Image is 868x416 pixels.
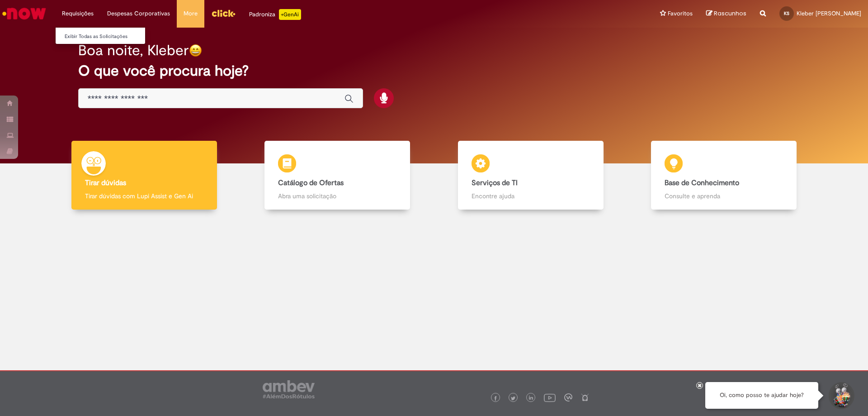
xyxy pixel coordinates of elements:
b: Catálogo de Ofertas [278,178,344,187]
div: Padroniza [249,9,301,20]
img: logo_footer_ambev_rotulo_gray.png [263,380,315,398]
span: Kleber [PERSON_NAME] [797,10,861,17]
a: Base de Conhecimento Consulte e aprenda [627,141,821,210]
img: logo_footer_youtube.png [544,392,556,403]
b: Tirar dúvidas [85,178,126,187]
a: Rascunhos [706,10,746,18]
h2: O que você procura hoje? [78,63,790,79]
img: logo_footer_linkedin.png [529,396,533,401]
a: Exibir Todas as Solicitações [56,32,155,42]
div: Oi, como posso te ajudar hoje? [705,382,818,409]
h2: Boa noite, Kleber [78,43,189,58]
button: Iniciar Conversa de Suporte [827,382,854,409]
img: logo_footer_facebook.png [493,396,498,401]
p: Consulte e aprenda [665,191,783,201]
img: click_logo_yellow_360x200.png [211,6,236,20]
span: Requisições [62,9,94,18]
img: logo_footer_naosei.png [581,393,589,402]
span: More [184,9,198,18]
img: happy-face.png [189,44,202,57]
span: Favoritos [668,9,693,18]
span: Despesas Corporativas [107,9,170,18]
img: ServiceNow [1,5,47,23]
p: Encontre ajuda [472,191,590,201]
span: KS [784,10,789,16]
img: logo_footer_twitter.png [511,396,515,401]
img: logo_footer_workplace.png [564,393,572,402]
p: Abra uma solicitação [278,191,396,201]
b: Serviços de TI [472,178,518,187]
ul: Requisições [55,27,146,44]
a: Catálogo de Ofertas Abra uma solicitação [241,141,434,210]
span: Rascunhos [714,9,746,18]
p: +GenAi [279,9,301,20]
b: Base de Conhecimento [665,178,739,187]
a: Tirar dúvidas Tirar dúvidas com Lupi Assist e Gen Ai [47,141,241,210]
a: Serviços de TI Encontre ajuda [434,141,627,210]
p: Tirar dúvidas com Lupi Assist e Gen Ai [85,191,203,201]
